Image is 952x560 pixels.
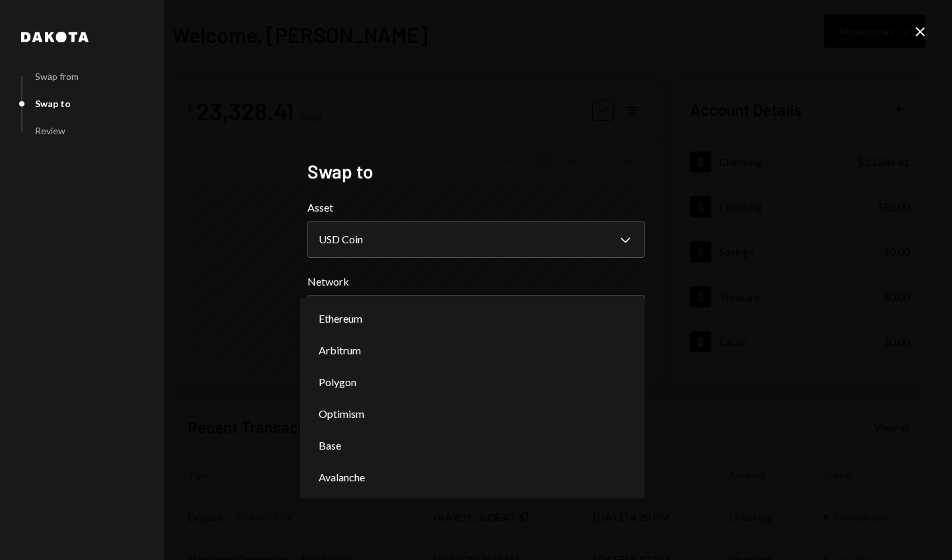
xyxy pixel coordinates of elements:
h2: Swap to [307,159,645,184]
span: Ethereum [319,311,362,327]
span: Base [319,438,341,454]
label: Asset [307,200,645,216]
span: Arbitrum [319,342,361,358]
div: Swap to [35,98,71,109]
span: Optimism [319,406,364,422]
label: Network [307,274,645,290]
button: Network [307,295,645,332]
div: Review [35,125,65,136]
span: Avalanche [319,469,365,485]
span: Polygon [319,374,356,390]
div: Swap from [35,71,79,82]
button: Asset [307,221,645,258]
